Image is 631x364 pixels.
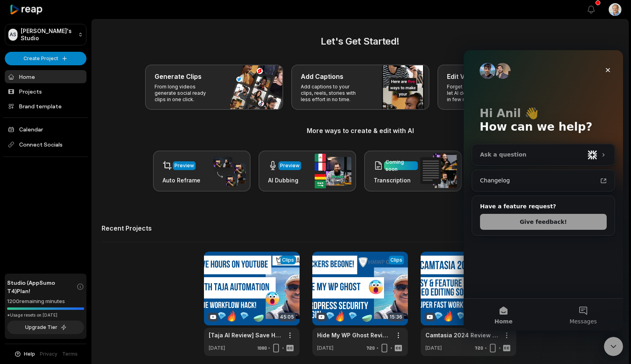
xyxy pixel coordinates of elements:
[374,176,418,184] h3: Transcription
[5,123,86,136] a: Calendar
[425,331,499,339] a: Camtasia 2024 Review | Easy And Powerful Video Editing Software
[5,70,86,83] a: Home
[317,331,390,339] a: Hide My WP Ghost Review | WordPress Security Plugin
[315,154,351,188] img: ai_dubbing.png
[7,297,84,305] div: 1200 remaining minutes
[268,176,301,184] h3: AI Dubbing
[14,350,35,358] button: Help
[5,85,86,98] a: Projects
[102,224,152,232] h2: Recent Projects
[209,156,246,187] img: auto_reframe.png
[386,159,416,173] div: Coming soon
[7,278,76,295] span: Studio (AppSumo T4) Plan!
[174,162,194,169] div: Preview
[7,312,84,318] div: *Usage resets on [DATE]
[102,126,619,135] h3: More ways to create & edit with AI
[447,84,509,103] p: Forget hours of editing, let AI do the work for you in few minutes.
[102,34,619,49] h2: Let's Get Started!
[62,350,78,358] a: Terms
[40,350,57,358] a: Privacy
[5,52,86,65] button: Create Project
[155,72,202,81] h3: Generate Clips
[301,84,363,103] p: Add captions to your clips, reels, stories with less effort in no time.
[420,154,457,188] img: transcription.png
[24,350,35,358] span: Help
[155,84,216,103] p: From long videos generate social ready clips in one click.
[21,27,75,42] p: [PERSON_NAME]'s Studio
[8,29,18,41] div: AS
[209,331,282,339] a: [Taja AI Review] Save Hours on YouTube with Taja Automation 🚀
[464,50,623,331] iframe: Intercom live chat
[7,321,84,334] button: Upgrade Tier
[163,176,200,184] h3: Auto Reframe
[301,72,343,81] h3: Add Captions
[5,137,86,152] span: Connect Socials
[604,337,623,356] iframe: Intercom live chat
[447,72,482,81] h3: Edit Videos
[280,162,300,169] div: Preview
[5,100,86,113] a: Brand template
